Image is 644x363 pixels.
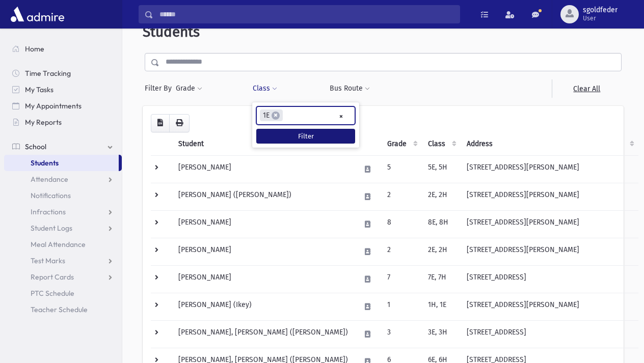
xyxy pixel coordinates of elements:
[381,293,422,320] td: 1
[25,118,62,127] span: My Reports
[143,23,200,40] span: Students
[153,5,460,23] input: Search
[175,79,203,98] button: Grade
[381,320,422,348] td: 3
[151,114,170,132] button: CSV
[172,132,354,156] th: Student: activate to sort column descending
[422,293,461,320] td: 1H, 1E
[4,114,122,130] a: My Reports
[422,238,461,265] td: 2E, 2H
[172,155,354,183] td: [PERSON_NAME]
[31,207,66,216] span: Infractions
[422,320,461,348] td: 3E, 3H
[461,293,638,320] td: [STREET_ADDRESS][PERSON_NAME]
[461,132,638,156] th: Address: activate to sort column ascending
[4,138,122,155] a: School
[422,155,461,183] td: 5E, 5H
[339,110,343,122] span: Remove all items
[31,191,71,200] span: Notifications
[31,256,65,265] span: Test Marks
[172,210,354,238] td: [PERSON_NAME]
[329,79,370,98] button: Bus Route
[422,265,461,293] td: 7E, 7H
[31,305,88,314] span: Teacher Schedule
[31,224,72,233] span: Student Logs
[145,83,175,94] span: Filter By
[25,142,46,151] span: School
[169,114,190,132] button: Print
[381,210,422,238] td: 8
[381,132,422,156] th: Grade: activate to sort column ascending
[4,301,122,318] a: Teacher Schedule
[31,240,86,249] span: Meal Attendance
[172,293,354,320] td: [PERSON_NAME] (Ikey)
[4,81,122,98] a: My Tasks
[4,155,119,171] a: Students
[252,79,278,98] button: Class
[25,85,53,94] span: My Tasks
[25,101,82,110] span: My Appointments
[422,183,461,210] td: 2E, 2H
[172,265,354,293] td: [PERSON_NAME]
[172,238,354,265] td: [PERSON_NAME]
[381,155,422,183] td: 5
[4,204,122,220] a: Infractions
[583,6,618,14] span: sgoldfeder
[172,183,354,210] td: [PERSON_NAME] ([PERSON_NAME])
[256,129,355,144] button: Filter
[31,272,74,282] span: Report Cards
[422,210,461,238] td: 8E, 8H
[8,4,67,24] img: AdmirePro
[4,253,122,269] a: Test Marks
[25,44,44,53] span: Home
[31,289,74,298] span: PTC Schedule
[4,236,122,253] a: Meal Attendance
[4,171,122,187] a: Attendance
[422,132,461,156] th: Class: activate to sort column ascending
[172,320,354,348] td: [PERSON_NAME], [PERSON_NAME] ([PERSON_NAME])
[4,285,122,301] a: PTC Schedule
[4,269,122,285] a: Report Cards
[381,183,422,210] td: 2
[31,158,59,167] span: Students
[461,155,638,183] td: [STREET_ADDRESS][PERSON_NAME]
[461,238,638,265] td: [STREET_ADDRESS][PERSON_NAME]
[4,41,122,57] a: Home
[4,187,122,204] a: Notifications
[4,220,122,236] a: Student Logs
[25,69,71,78] span: Time Tracking
[381,238,422,265] td: 2
[272,111,280,120] span: ×
[461,265,638,293] td: [STREET_ADDRESS]
[4,65,122,81] a: Time Tracking
[461,183,638,210] td: [STREET_ADDRESS][PERSON_NAME]
[381,265,422,293] td: 7
[552,79,622,98] a: Clear All
[461,210,638,238] td: [STREET_ADDRESS][PERSON_NAME]
[461,320,638,348] td: [STREET_ADDRESS]
[583,14,618,22] span: User
[260,109,283,121] li: 1E
[4,98,122,114] a: My Appointments
[31,175,68,184] span: Attendance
